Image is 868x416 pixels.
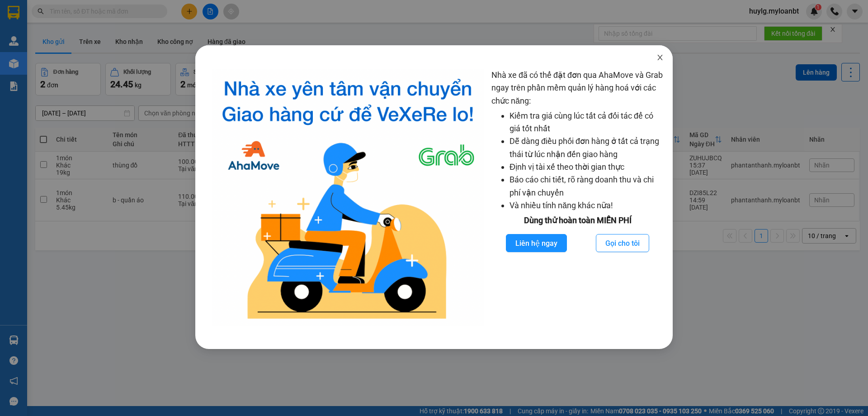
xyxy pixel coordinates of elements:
img: logo [212,69,484,326]
span: Gọi cho tôi [605,238,640,249]
li: Và nhiều tính năng khác nữa! [509,199,664,212]
span: close [656,54,664,61]
button: Close [647,45,673,71]
button: Gọi cho tôi [596,234,649,252]
div: Nhà xe đã có thể đặt đơn qua AhaMove và Grab ngay trên phần mềm quản lý hàng hoá với các chức năng: [491,69,664,326]
li: Dễ dàng điều phối đơn hàng ở tất cả trạng thái từ lúc nhận đến giao hàng [509,135,664,161]
li: Định vị tài xế theo thời gian thực [509,161,664,173]
div: Dùng thử hoàn toàn MIỄN PHÍ [491,214,664,227]
li: Báo cáo chi tiết, rõ ràng doanh thu và chi phí vận chuyển [509,173,664,199]
span: Liên hệ ngay [515,238,557,249]
li: Kiểm tra giá cùng lúc tất cả đối tác để có giá tốt nhất [509,110,664,135]
button: Liên hệ ngay [506,234,567,252]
